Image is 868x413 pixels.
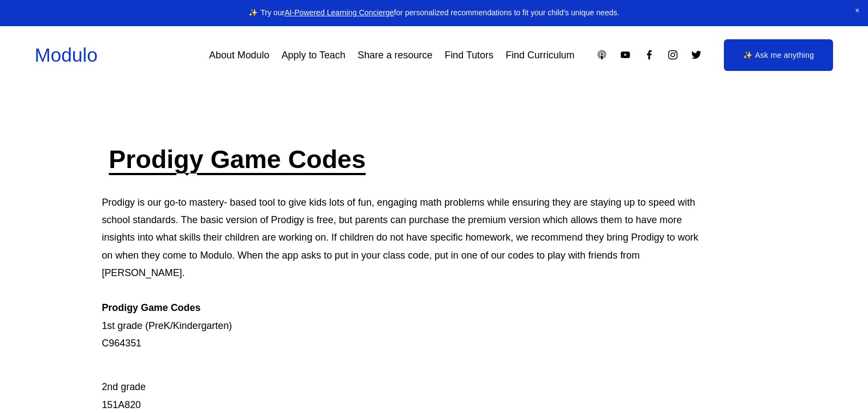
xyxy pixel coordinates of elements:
[102,302,200,313] strong: Prodigy Game Codes
[724,39,833,71] a: ✨ Ask me anything
[644,49,655,61] a: Facebook
[35,44,98,65] a: Modulo
[620,49,631,61] a: YouTube
[358,45,432,65] a: Share a resource
[109,145,365,173] a: Prodigy Game Codes
[506,45,574,65] a: Find Curriculum
[102,194,699,352] p: Prodigy is our go-to mastery- based tool to give kids lots of fun, engaging math problems while e...
[667,49,679,61] a: Instagram
[691,49,702,61] a: Twitter
[284,8,394,17] a: AI-Powered Learning Concierge
[209,45,269,65] a: About Modulo
[444,45,494,65] a: Find Tutors
[596,49,608,61] a: Apple Podcasts
[282,45,346,65] a: Apply to Teach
